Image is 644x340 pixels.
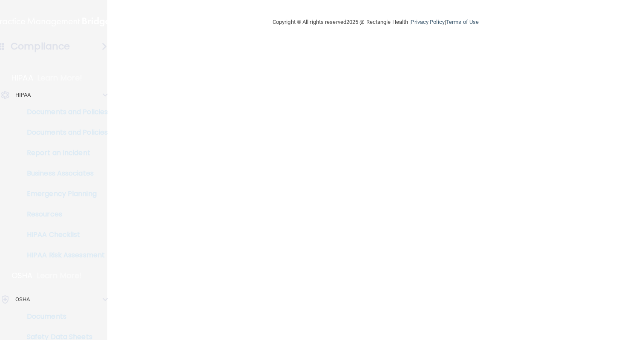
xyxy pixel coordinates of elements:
p: Business Associates [6,169,122,178]
div: Copyright © All rights reserved 2025 @ Rectangle Health | | [220,9,531,36]
p: Documents [6,312,122,321]
p: Resources [6,210,122,219]
p: Documents and Policies [6,108,122,116]
h4: Compliance [11,40,70,52]
p: Report an Incident [6,149,122,157]
a: Terms of Use [446,19,479,25]
p: OSHA [11,271,33,281]
a: Privacy Policy [411,19,444,25]
p: OSHA [15,294,30,305]
p: HIPAA [11,73,33,83]
p: HIPAA [15,90,31,100]
p: Documents and Policies [6,128,122,137]
p: Learn More! [37,271,82,281]
p: HIPAA Checklist [6,231,122,239]
p: Emergency Planning [6,190,122,198]
p: Learn More! [37,73,83,83]
p: HIPAA Risk Assessment [6,251,122,259]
